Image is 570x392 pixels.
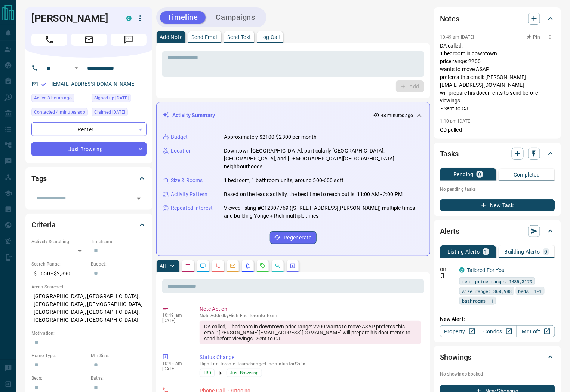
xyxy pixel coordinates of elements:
p: DA called, 1 bedroom in downtown price range: 2200 wants to move ASAP preferes this email: [PERSO... [440,42,555,113]
span: Claimed [DATE] [94,108,125,116]
a: Mr.Loft [517,325,555,337]
p: Budget: [91,261,147,267]
a: Tailored For You [467,267,505,273]
svg: Email Verified [41,82,46,87]
p: Baths: [91,375,147,382]
div: Tags [31,169,147,187]
div: Mon Sep 15 2025 [31,108,88,119]
div: Criteria [31,216,147,234]
button: Open [133,193,144,204]
h2: Showings [440,351,472,363]
span: size range: 360,988 [462,287,512,295]
h1: [PERSON_NAME] [31,12,115,24]
button: Campaigns [209,11,263,24]
svg: Opportunities [275,263,281,269]
span: Contacted 4 minutes ago [34,108,85,116]
svg: Calls [215,263,221,269]
p: No pending tasks [440,184,555,195]
div: Showings [440,348,555,366]
button: New Task [440,199,555,211]
span: rent price range: 1485,3179 [462,278,533,285]
span: Active 3 hours ago [34,94,72,102]
a: Property [440,325,478,337]
span: bathrooms: 1 [462,297,493,304]
p: [DATE] [162,318,188,323]
p: All [160,263,166,269]
p: Beds: [31,375,87,382]
p: 10:45 am [162,361,188,366]
p: Activity Pattern [171,190,207,198]
p: 1 [484,249,487,254]
p: Add Note [160,34,182,40]
p: 1 bedroom, 1 bathroom units, around 500-600 sqft [224,177,343,184]
p: Min Size: [91,352,147,359]
p: Activity Summary [172,111,215,119]
p: 1:10 pm [DATE] [440,119,472,124]
p: CD pulled [440,126,555,134]
p: [GEOGRAPHIC_DATA], [GEOGRAPHIC_DATA], [GEOGRAPHIC_DATA], [DEMOGRAPHIC_DATA][GEOGRAPHIC_DATA], [GE... [31,290,147,326]
p: Location [171,147,192,155]
p: Areas Searched: [31,284,147,290]
svg: Requests [260,263,266,269]
span: Signed up [DATE] [94,94,129,102]
p: Listing Alerts [447,249,480,254]
span: TBD [203,369,211,377]
p: Log Call [260,34,280,40]
div: DA called, 1 bedroom in downtown price range: 2200 wants to move ASAP preferes this email: [PERSO... [200,321,421,344]
p: Home Type: [31,352,87,359]
p: Pending [453,172,474,177]
a: Condos [478,325,517,337]
p: 0 [545,249,548,254]
svg: Agent Actions [290,263,296,269]
div: Just Browsing [31,142,147,156]
p: No showings booked [440,371,555,377]
div: Sat Sep 13 2025 [92,108,147,119]
div: Notes [440,10,555,28]
h2: Notes [440,13,459,25]
p: Building Alerts [505,249,540,254]
p: Send Email [191,34,218,40]
svg: Lead Browsing Activity [200,263,206,269]
p: Based on the lead's activity, the best time to reach out is: 11:00 AM - 2:00 PM [224,190,403,198]
p: Budget [171,133,188,141]
span: Email [71,34,107,46]
p: Off [440,266,455,273]
div: Renter [31,122,147,136]
p: 0 [478,172,481,177]
svg: Notes [185,263,191,269]
p: Downtown [GEOGRAPHIC_DATA], particularly [GEOGRAPHIC_DATA], [GEOGRAPHIC_DATA], and [DEMOGRAPHIC_D... [224,147,424,171]
svg: Listing Alerts [245,263,251,269]
p: [DATE] [162,366,188,371]
div: condos.ca [459,267,465,273]
p: 48 minutes ago [381,112,413,119]
div: Mon Sep 15 2025 [31,94,88,104]
button: Pin [523,34,545,40]
svg: Emails [230,263,236,269]
p: Note Added by High End Toronto Team [200,313,421,318]
svg: Push Notification Only [440,273,445,278]
p: Search Range: [31,261,87,267]
p: Send Text [227,34,251,40]
h2: Tags [31,172,47,184]
p: Approximately $2100-$2300 per month [224,133,317,141]
p: Viewed listing #C12307769 ([STREET_ADDRESS][PERSON_NAME]) multiple times and building Yonge + Ric... [224,204,424,220]
h2: Tasks [440,148,459,160]
h2: Criteria [31,219,56,231]
p: $1,650 - $2,890 [31,267,87,280]
p: Motivation: [31,330,147,337]
a: [EMAIL_ADDRESS][DOMAIN_NAME] [52,81,136,87]
span: Call [31,34,67,46]
button: Timeline [160,11,206,24]
div: Alerts [440,222,555,240]
button: Regenerate [270,231,317,244]
div: Tasks [440,145,555,163]
p: Repeated Interest [171,204,213,212]
span: beds: 1-1 [518,287,542,295]
p: Timeframe: [91,238,147,245]
p: 10:49 am [DATE] [440,34,474,40]
p: Completed [514,172,540,177]
p: 10:49 am [162,313,188,318]
button: Open [72,64,81,73]
span: Just Browsing [230,369,259,377]
span: Message [111,34,147,46]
